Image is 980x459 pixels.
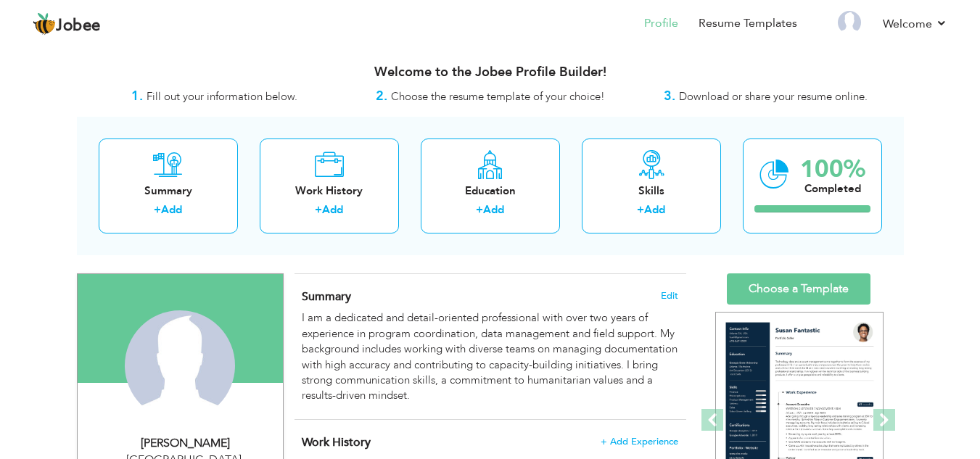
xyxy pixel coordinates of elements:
[56,18,101,34] span: Jobee
[88,435,283,452] div: [PERSON_NAME]
[391,89,605,104] span: Choose the resume template of your choice!
[302,310,678,404] div: I am a dedicated and detail-oriented professional with over two years of experience in program co...
[302,289,678,304] h4: Adding a summary is a quick and easy way to highlight your experience and interests.
[161,202,182,217] a: Add
[322,202,343,217] a: Add
[376,87,387,105] strong: 2.
[147,89,297,104] span: Fill out your information below.
[302,435,678,450] h4: This helps to show the companies you have worked for.
[644,202,665,217] a: Add
[679,89,868,104] span: Download or share your resume online.
[110,183,226,199] div: Summary
[33,12,56,36] img: jobee.io
[271,183,387,199] div: Work History
[637,202,644,218] label: +
[593,183,709,199] div: Skills
[315,202,322,218] label: +
[727,273,870,305] a: Choose a Template
[302,289,351,305] span: Summary
[699,15,797,32] a: Resume Templates
[302,434,371,450] span: Work History
[883,15,947,33] a: Welcome
[800,157,865,181] div: 100%
[33,12,101,36] a: Jobee
[661,291,678,301] span: Edit
[432,183,548,199] div: Education
[601,437,678,447] span: + Add Experience
[838,11,861,34] img: Profile Img
[77,65,904,80] h3: Welcome to the Jobee Profile Builder!
[131,87,143,105] strong: 1.
[476,202,483,218] label: +
[644,15,678,32] a: Profile
[483,202,504,217] a: Add
[800,181,865,197] div: Completed
[154,202,161,218] label: +
[125,310,235,421] img: Ayesha Ghafoor
[664,87,675,105] strong: 3.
